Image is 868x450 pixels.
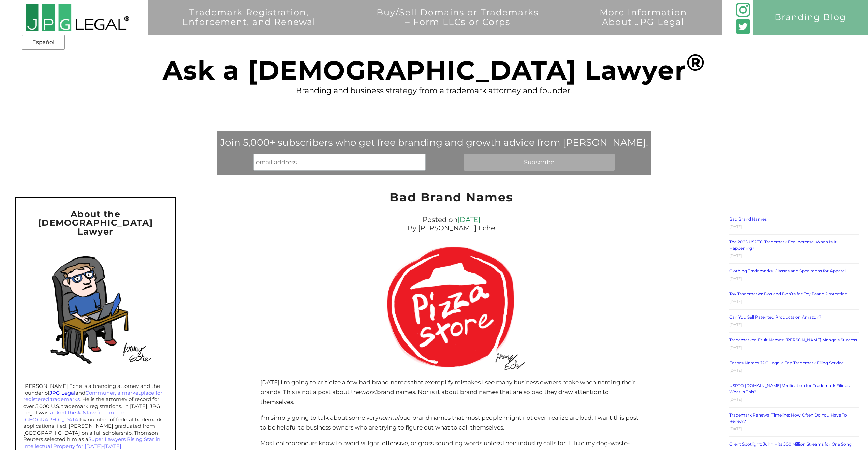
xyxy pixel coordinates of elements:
img: Twitter_Social_Icon_Rounded_Square_Color-mid-green3-90.png [736,19,750,34]
a: Communer, a marketplace for registered trademarks [23,390,162,403]
a: Español [24,36,63,48]
a: Buy/Sell Domains or Trademarks– Form LLCs or Corps [351,8,565,42]
a: Forbes Names JPG Legal a Top Trademark Filing Service [729,360,844,365]
a: ranked the #16 law firm in the [GEOGRAPHIC_DATA] [23,409,124,423]
img: Self-portrait of Jeremy in his home office. [30,243,161,374]
time: [DATE] [729,322,742,327]
a: Client Spotlight: Juhn Hits 500 Million Streams for One Song [729,441,852,447]
img: glyph-logo_May2016-green3-90.png [736,3,750,17]
time: [DATE] [729,253,742,258]
a: Toy Trademarks: Dos and Don’ts for Toy Brand Protection [729,291,848,296]
a: Can You Sell Patented Products on Amazon? [729,314,821,320]
input: email address [253,154,426,171]
input: Subscribe [464,154,615,171]
a: JPG Legal [49,390,75,396]
time: [DATE] [729,426,742,431]
a: Trademarked Fruit Names: [PERSON_NAME] Mango’s Success [729,337,857,342]
time: [DATE] [729,345,742,350]
em: normal [378,414,399,421]
p: [PERSON_NAME] Eche is a branding attorney and the founder of and . He is the attorney of record f... [23,383,168,449]
time: [DATE] [729,299,742,304]
em: worst [361,389,377,395]
a: More InformationAbout JPG Legal [573,8,713,42]
a: Trademark Renewal Timeline: How Often Do You Have To Renew? [729,412,847,424]
p: I’m simply going to talk about some very bad brand names that most people might not even realize ... [260,413,642,433]
div: Posted on [260,214,642,234]
span: About the [DEMOGRAPHIC_DATA] Lawyer [38,209,153,237]
p: By [PERSON_NAME] Eche [264,224,639,233]
p: [DATE] I’m going to criticize a few bad brand names that exemplify mistakes I see many business o... [260,378,642,407]
a: Super Lawyers Rising Star in Intellectual Property for [DATE]-[DATE] [23,436,160,449]
time: [DATE] [729,224,742,229]
time: [DATE] [729,397,742,402]
a: Bad Brand Names [389,190,513,205]
a: Bad Brand Names [729,216,767,222]
a: Trademark Registration,Enforcement, and Renewal [156,8,342,42]
a: [DATE] [458,215,480,224]
time: [DATE] [729,368,742,373]
a: The 2025 USPTO Trademark Fee Increase: When Is It Happening? [729,239,837,251]
a: USPTO [DOMAIN_NAME] Verification for Trademark Filings: What Is This? [729,383,851,394]
img: 2016-logo-black-letters-3-r.png [25,3,129,32]
time: [DATE] [729,276,742,281]
a: Clothing Trademarks: Classes and Specimens for Apparel [729,268,846,273]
